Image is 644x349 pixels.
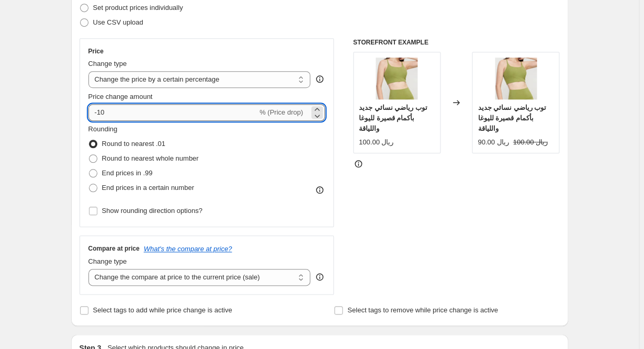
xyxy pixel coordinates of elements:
span: Use CSV upload [93,18,143,26]
h3: Compare at price [88,244,140,253]
span: Round to nearest whole number [102,154,199,162]
span: توب رياضي نسائي جديد بأكمام قصيرة لليوغا واللياقة [359,104,427,132]
span: Select tags to add while price change is active [93,306,232,314]
span: توب رياضي نسائي جديد بأكمام قصيرة لليوغا واللياقة [478,104,546,132]
div: 90.00 ريال [478,137,509,148]
button: What's the compare at price? [144,245,232,253]
span: % (Price drop) [259,108,303,116]
span: Select tags to remove while price change is active [347,306,498,314]
span: Rounding [88,125,118,133]
div: help [314,74,325,84]
span: Price change amount [88,93,153,100]
span: Show rounding direction options? [102,207,202,215]
span: End prices in .99 [102,169,153,177]
strike: 100.00 ريال [513,137,547,148]
input: -15 [88,104,257,121]
span: Round to nearest .01 [102,140,165,148]
span: End prices in a certain number [102,184,194,192]
img: 1ba500e1-2262-4f52-b5aa-8ef7ba955bd3_80x.jpg [376,58,417,99]
h6: STOREFRONT EXAMPLE [353,38,560,47]
span: Change type [88,257,127,265]
span: Change type [88,60,127,67]
h3: Price [88,47,104,55]
div: 100.00 ريال [359,137,393,148]
img: 1ba500e1-2262-4f52-b5aa-8ef7ba955bd3_80x.jpg [495,58,537,99]
div: help [314,272,325,282]
span: Set product prices individually [93,4,183,12]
